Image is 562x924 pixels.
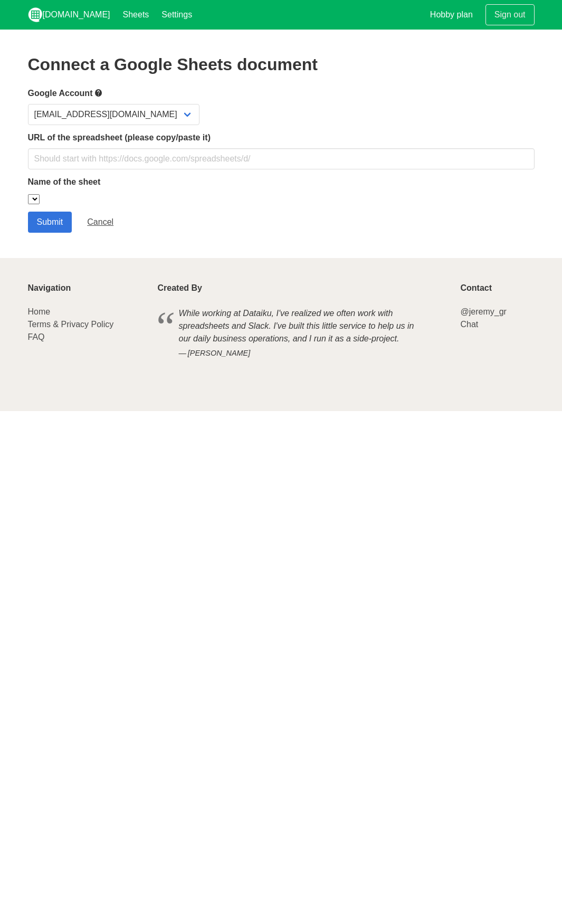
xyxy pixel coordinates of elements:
[28,7,43,22] img: logo_v2_white.png
[485,4,535,25] a: Sign out
[28,320,114,329] a: Terms & Privacy Policy
[28,332,45,341] a: FAQ
[158,283,448,293] p: Created By
[460,320,478,329] a: Chat
[28,55,535,74] h2: Connect a Google Sheets document
[28,87,535,100] label: Google Account
[28,131,535,144] label: URL of the spreadsheet (please copy/paste it)
[28,148,535,169] input: Should start with https://docs.google.com/spreadsheets/d/
[28,212,72,233] input: Submit
[28,307,51,316] a: Home
[28,283,145,293] p: Navigation
[78,212,122,233] a: Cancel
[179,348,427,359] cite: [PERSON_NAME]
[460,283,534,293] p: Contact
[28,176,535,188] label: Name of the sheet
[158,306,448,361] blockquote: While working at Dataiku, I've realized we often work with spreadsheets and Slack. I've built thi...
[460,307,506,316] a: @jeremy_gr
